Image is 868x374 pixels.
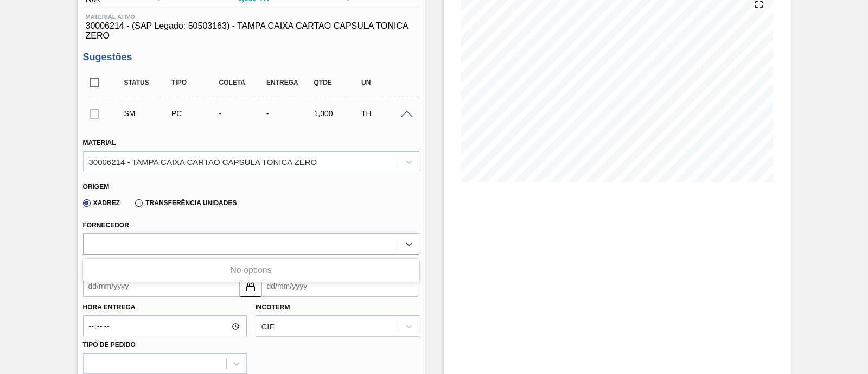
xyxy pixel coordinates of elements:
div: - [264,109,316,118]
div: 1,000 [311,109,363,118]
label: Incoterm [256,303,290,311]
label: Transferência Unidades [135,199,237,207]
div: Pedido de Compra [169,109,221,118]
div: No options [83,261,419,280]
label: Material [83,139,116,147]
div: 30006214 - TAMPA CAIXA CARTAO CAPSULA TONICA ZERO [89,157,317,166]
img: locked [244,280,257,293]
input: dd/mm/yyyy [261,275,418,297]
div: Entrega [264,79,316,86]
span: 30006214 - (SAP Legado: 50503163) - TAMPA CAIXA CARTAO CAPSULA TONICA ZERO [86,21,417,41]
label: Fornecedor [83,221,129,229]
label: Xadrez [83,199,120,207]
label: Hora Entrega [83,300,247,315]
h3: Sugestões [83,52,419,63]
div: Status [122,79,174,86]
div: Sugestão Manual [122,109,174,118]
div: TH [359,109,411,118]
span: Material ativo [86,14,417,20]
div: Coleta [216,79,269,86]
input: dd/mm/yyyy [83,275,240,297]
label: Origem [83,183,110,191]
button: locked [240,275,261,297]
div: UN [359,79,411,86]
label: Tipo de pedido [83,341,136,348]
div: - [216,109,269,118]
div: CIF [261,322,275,331]
div: Qtde [311,79,363,86]
div: Tipo [169,79,221,86]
